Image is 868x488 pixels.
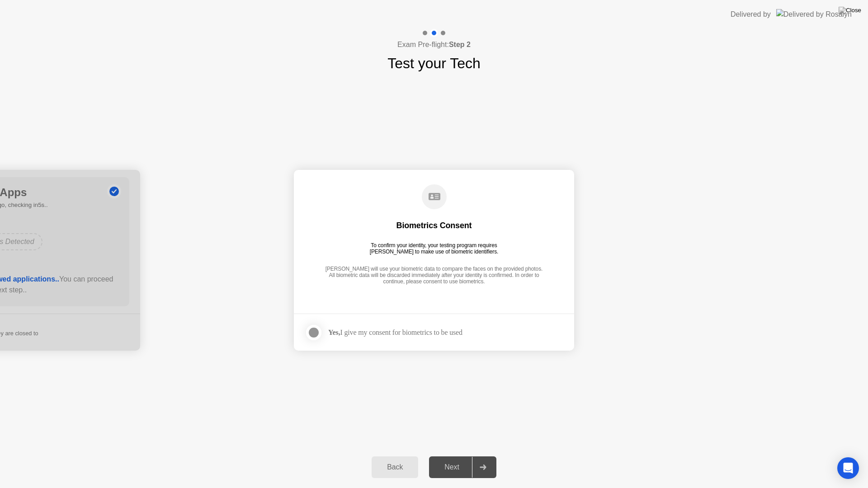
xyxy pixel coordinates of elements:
div: Next [432,463,472,471]
img: Close [839,7,861,14]
b: Step 2 [449,41,471,48]
button: Next [429,456,496,478]
div: Delivered by [731,9,771,20]
strong: Yes, [328,328,340,336]
h4: Exam Pre-flight: [397,39,471,50]
div: To confirm your identity, your testing program requires [PERSON_NAME] to make use of biometric id... [366,242,502,255]
button: Back [372,456,418,478]
img: Delivered by Rosalyn [776,9,852,19]
div: [PERSON_NAME] will use your biometric data to compare the faces on the provided photos. All biome... [323,266,545,286]
h1: Test your Tech [387,52,481,74]
div: Open Intercom Messenger [837,457,859,479]
div: Back [374,463,415,471]
div: Biometrics Consent [396,220,472,231]
div: I give my consent for biometrics to be used [328,328,462,337]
